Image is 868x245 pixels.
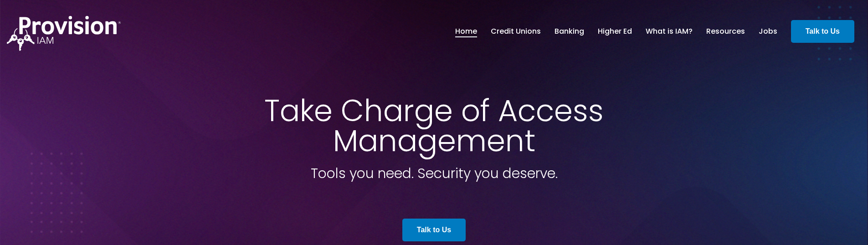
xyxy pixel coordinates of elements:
a: What is IAM? [646,24,693,39]
a: Talk to Us [791,20,854,43]
a: Resources [706,24,745,39]
a: Credit Unions [491,24,541,39]
strong: Talk to Us [417,226,451,234]
nav: menu [448,17,784,46]
span: Tools you need. Security you deserve. [311,163,558,183]
img: ProvisionIAM-Logo-White [7,16,121,51]
a: Jobs [759,24,777,39]
a: Home [455,24,477,39]
a: Higher Ed [598,24,632,39]
a: Banking [555,24,584,39]
a: Talk to Us [402,219,466,241]
span: Take Charge of Access Management [264,90,604,162]
strong: Talk to Us [806,27,840,35]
